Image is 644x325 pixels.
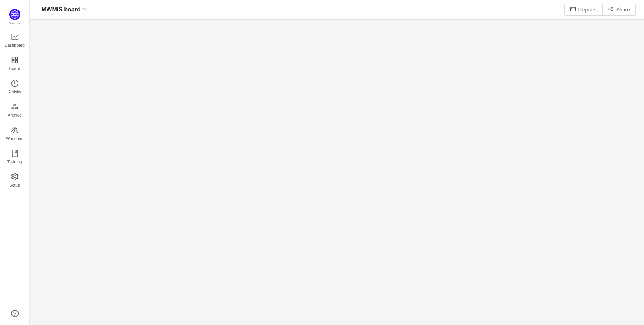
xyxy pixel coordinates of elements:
[8,84,21,99] span: Activity
[11,80,19,95] a: Activity
[11,150,19,165] a: Training
[11,57,19,71] a: Board
[83,7,87,12] i: icon: down
[11,103,19,110] i: icon: gold
[8,108,21,123] span: Archive
[6,131,23,146] span: Workload
[11,127,19,141] a: Workload
[9,61,20,76] span: Board
[602,4,636,16] button: icon: share-altShare
[11,173,19,188] a: Setup
[564,4,603,16] button: icon: mailReports
[9,178,20,192] span: Setup
[11,33,19,40] i: icon: line-chart
[11,310,19,317] a: icon: question-circle
[7,154,22,169] span: Training
[4,38,25,53] span: Dashboard
[9,9,20,20] img: Quantify
[11,150,19,157] i: icon: book
[11,56,19,64] i: icon: appstore
[11,126,19,134] i: icon: team
[41,4,81,16] span: MWMIS board
[9,21,21,25] span: Quantify
[11,80,19,87] i: icon: history
[11,103,19,118] a: Archive
[11,33,19,48] a: Dashboard
[11,173,19,180] i: icon: setting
